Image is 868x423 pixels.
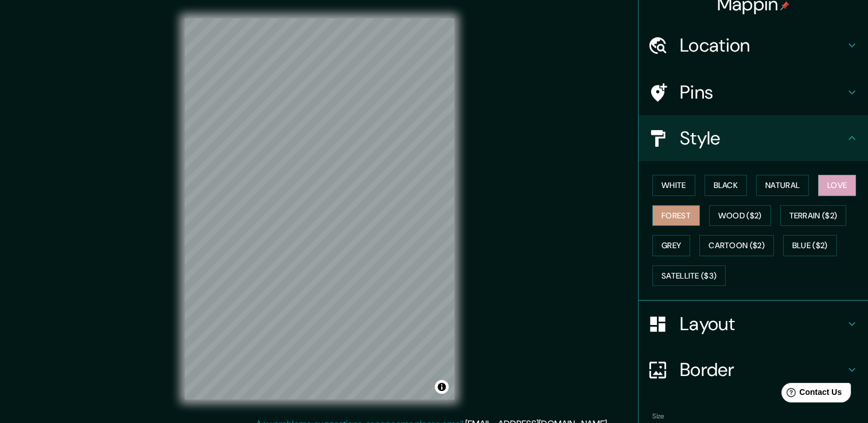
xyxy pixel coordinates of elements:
[639,22,868,68] div: Location
[704,175,748,196] button: Black
[639,115,868,161] div: Style
[680,312,845,335] h4: Layout
[185,18,454,399] canvas: Map
[780,1,789,10] img: pin-icon.png
[680,34,845,57] h4: Location
[680,358,845,381] h4: Border
[680,127,845,150] h4: Style
[639,347,868,393] div: Border
[652,205,700,226] button: Forest
[709,205,771,226] button: Wood ($2)
[680,81,845,104] h4: Pins
[639,69,868,115] div: Pins
[652,175,695,196] button: White
[652,412,664,421] label: Size
[780,205,847,226] button: Terrain ($2)
[766,378,855,410] iframe: Help widget launcher
[783,235,837,256] button: Blue ($2)
[435,380,449,394] button: Toggle attribution
[699,235,774,256] button: Cartoon ($2)
[756,175,809,196] button: Natural
[818,175,856,196] button: Love
[639,301,868,347] div: Layout
[652,235,690,256] button: Grey
[652,265,726,287] button: Satellite ($3)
